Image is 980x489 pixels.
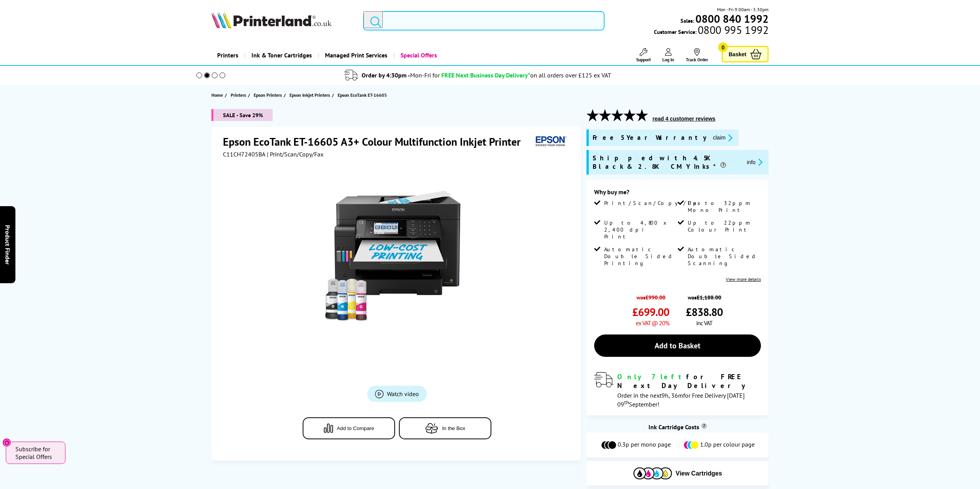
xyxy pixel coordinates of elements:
span: Subscribe for Special Offers [15,445,58,460]
img: Epson [533,134,568,149]
img: Cartridges [633,467,672,479]
strike: £990.00 [645,294,665,301]
a: 0800 840 1992 [694,15,769,22]
span: Support [636,57,651,62]
span: Mon - Fri 9:00am - 5:30pm [717,6,769,13]
span: SALE - Save 29% [211,109,273,121]
a: Support [636,48,651,62]
img: Epson EcoTank ET-16605 [322,173,472,324]
a: Track Order [686,48,708,62]
span: Only 7 left [617,372,686,381]
a: Managed Print Services [318,45,393,65]
img: Printerland Logo [211,12,332,29]
span: 0800 995 1992 [697,26,769,34]
strike: £1,188.00 [697,294,721,301]
a: Add to Basket [594,334,761,357]
span: ex VAT @ 20% [636,319,669,327]
a: Home [211,91,225,99]
a: Epson Printers [254,91,284,99]
span: was [632,290,669,301]
span: Epson Printers [254,91,282,99]
span: Watch video [387,390,419,398]
span: Product Finder [4,225,12,264]
div: Why buy me? [594,188,761,200]
span: Order by 4:30pm - [362,71,440,79]
span: Printers [231,91,246,99]
span: 1.0p per colour page [700,440,755,450]
li: modal_delivery [186,69,770,82]
span: Ink & Toner Cartridges [251,45,312,65]
div: for FREE Next Day Delivery [617,372,761,390]
a: Product_All_Videos [367,386,427,402]
span: Customer Service: [654,26,769,35]
span: Free 5 Year Warranty [593,133,707,142]
button: View Cartridges [592,467,763,480]
button: promo-description [710,133,735,142]
span: Epson EcoTank ET-16605 [338,91,387,99]
span: Mon-Fri for [410,71,440,79]
a: View more details [726,276,761,282]
span: Shipped with 4.5K Black & 2.8K CMY Inks* [593,154,740,171]
span: Print/Scan/Copy/Fax [604,200,703,207]
span: £838.80 [686,305,723,319]
span: £699.00 [632,305,669,319]
sup: Cost per page [701,423,707,429]
a: Printers [211,45,244,65]
span: Up to 4,800 x 2,400 dpi Print [604,219,676,240]
span: inc VAT [696,319,712,327]
button: Add to Compare [303,417,395,439]
span: 9h, 36m [662,392,683,399]
h1: Epson EcoTank ET-16605 A3+ Colour Multifunction Inkjet Printer [223,134,528,149]
a: Basket 0 [722,46,769,62]
span: 0 [718,42,728,52]
span: FREE Next Business Day Delivery* [441,71,530,79]
button: promo-description [745,158,765,166]
span: C11CH72405BA [223,150,265,158]
span: View Cartridges [676,470,722,477]
span: Add to Compare [337,425,374,431]
span: | Print/Scan/Copy/Fax [267,150,323,158]
sup: th [624,399,629,406]
span: Automatic Double Sided Scanning [688,246,759,267]
div: on all orders over £125 ex VAT [530,71,611,79]
span: Log In [662,57,674,62]
button: In the Box [399,417,491,439]
a: Printers [231,91,248,99]
button: read 4 customer reviews [650,115,717,122]
span: Automatic Double Sided Printing [604,246,676,267]
span: was [686,290,723,301]
b: 0800 840 1992 [695,12,769,26]
span: Home [211,91,223,99]
span: Basket [729,49,746,59]
a: Special Offers [393,45,443,65]
span: Up to 32ppm Mono Print [688,200,759,213]
span: Order in the next for Free Delivery [DATE] 09 September! [617,392,745,408]
a: Epson Inkjet Printers [290,91,332,99]
span: Up to 22ppm Colour Print [688,219,759,233]
span: 0.3p per mono page [618,440,671,450]
div: Ink Cartridge Costs [586,423,769,431]
span: Epson Inkjet Printers [290,91,330,99]
a: Printerland Logo [211,12,353,30]
div: modal_delivery [594,372,761,408]
span: Sales: [680,17,694,24]
a: Epson EcoTank ET-16605 [338,91,389,99]
button: Close [2,438,11,447]
a: Log In [662,48,674,62]
a: Ink & Toner Cartridges [244,45,318,65]
span: In the Box [442,425,465,431]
